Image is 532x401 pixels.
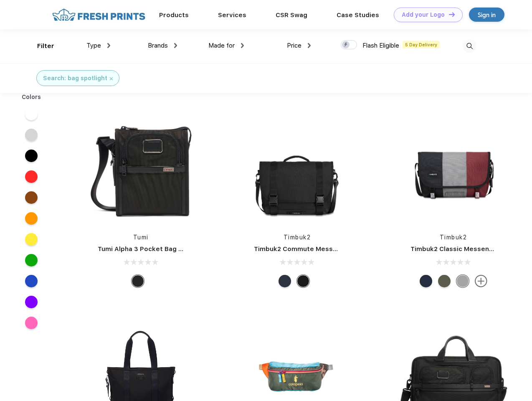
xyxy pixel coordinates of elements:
[402,11,445,18] div: Add your Logo
[398,114,509,225] img: func=resize&h=266
[287,42,301,49] span: Price
[86,42,101,49] span: Type
[37,41,54,51] div: Filter
[362,42,399,49] span: Flash Eligible
[15,93,48,102] div: Colors
[241,114,352,225] img: func=resize&h=266
[420,275,432,287] div: Eco Nautical
[297,275,309,287] div: Eco Black
[475,275,487,287] img: more.svg
[50,8,148,22] img: fo%20logo%202.webp
[110,77,113,80] img: filter_cancel.svg
[241,43,244,48] img: dropdown.png
[132,275,144,287] div: Black
[43,74,107,83] div: Search: bag spotlight
[133,234,149,241] a: Tumi
[208,42,235,49] span: Made for
[174,43,177,48] img: dropdown.png
[85,114,196,225] img: func=resize&h=266
[159,11,189,19] a: Products
[308,43,311,48] img: dropdown.png
[410,245,514,253] a: Timbuk2 Classic Messenger Bag
[279,275,291,287] div: Eco Nautical
[107,43,110,48] img: dropdown.png
[284,234,311,241] a: Timbuk2
[449,12,455,17] img: DT
[148,42,168,49] span: Brands
[456,275,469,287] div: Eco Rind Pop
[440,234,467,241] a: Timbuk2
[403,41,440,48] span: 5 Day Delivery
[254,245,366,253] a: Timbuk2 Commute Messenger Bag
[463,39,476,53] img: desktop_search.svg
[478,10,496,20] div: Sign in
[438,275,451,287] div: Eco Army
[469,8,504,22] a: Sign in
[98,245,195,253] a: Tumi Alpha 3 Pocket Bag Small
